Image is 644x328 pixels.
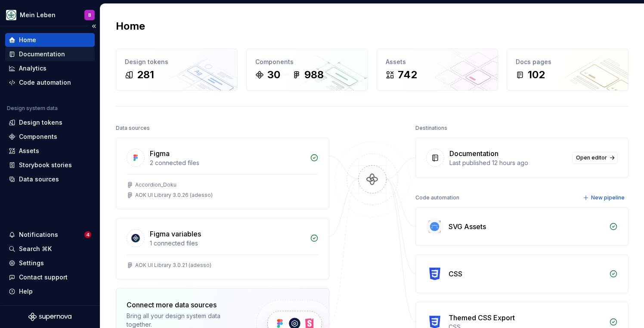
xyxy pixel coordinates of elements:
div: B [88,12,91,18]
div: Documentation [449,148,498,159]
div: Analytics [19,64,46,73]
div: Last published 12 hours ago [449,159,567,167]
div: Help [19,287,33,296]
div: Design tokens [19,118,62,127]
a: Settings [5,256,95,270]
div: Destinations [415,122,447,134]
div: Documentation [19,50,65,58]
a: Data sources [5,172,95,186]
button: Search ⌘K [5,242,95,256]
div: Code automation [19,78,71,87]
button: Collapse sidebar [88,20,100,32]
button: Notifications4 [5,228,95,242]
div: Settings [19,259,44,267]
div: Accordion_Doku [135,181,176,188]
a: Figma2 connected filesAccordion_DokuAOK UI Library 3.0.26 (adesso) [116,138,329,209]
a: Assets742 [377,49,498,91]
div: SVG Assets [449,221,486,232]
div: Data sources [19,175,59,184]
h2: Home [116,19,145,33]
div: AOK UI Library 3.0.26 (adesso) [135,192,213,199]
div: Design tokens [125,58,229,66]
a: Open editor [572,152,618,164]
a: Analytics [5,61,95,75]
div: Figma [150,148,170,159]
div: Storybook stories [19,161,72,169]
svg: Supernova Logo [28,313,71,321]
div: 2 connected files [150,159,305,167]
div: 988 [304,68,324,82]
div: Mein Leben [20,11,56,19]
div: Components [19,132,57,141]
a: Documentation [5,47,95,61]
div: 281 [137,68,154,82]
a: Components30988 [246,49,368,91]
div: Search ⌘K [19,245,52,253]
a: Assets [5,144,95,158]
button: Mein LebenB [2,6,98,24]
div: Assets [19,147,39,155]
button: Contact support [5,270,95,284]
a: Components [5,130,95,144]
span: New pipeline [591,194,625,201]
a: Design tokens [5,116,95,129]
span: 4 [84,231,91,238]
div: Connect more data sources [127,300,241,310]
button: New pipeline [580,192,629,204]
a: Design tokens281 [116,49,238,91]
div: 30 [267,68,280,82]
div: 742 [398,68,417,82]
a: Code automation [5,76,95,89]
div: AOK UI Library 3.0.21 (adesso) [135,262,211,269]
div: Figma variables [150,229,201,239]
div: 1 connected files [150,239,305,248]
div: Home [19,36,36,44]
span: Open editor [576,154,607,161]
img: df5db9ef-aba0-4771-bf51-9763b7497661.png [6,10,16,20]
div: Assets [386,58,489,66]
button: Help [5,285,95,298]
a: Storybook stories [5,158,95,172]
div: Contact support [19,273,68,282]
div: Code automation [415,192,459,204]
div: Notifications [19,230,58,239]
a: Figma variables1 connected filesAOK UI Library 3.0.21 (adesso) [116,218,329,279]
div: Themed CSS Export [449,313,515,323]
a: Home [5,33,95,47]
div: Components [255,58,359,66]
div: 102 [528,68,545,82]
div: CSS [449,269,462,279]
div: Data sources [116,122,150,134]
div: Docs pages [516,58,619,66]
div: Design system data [7,105,58,112]
a: Docs pages102 [507,49,629,91]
